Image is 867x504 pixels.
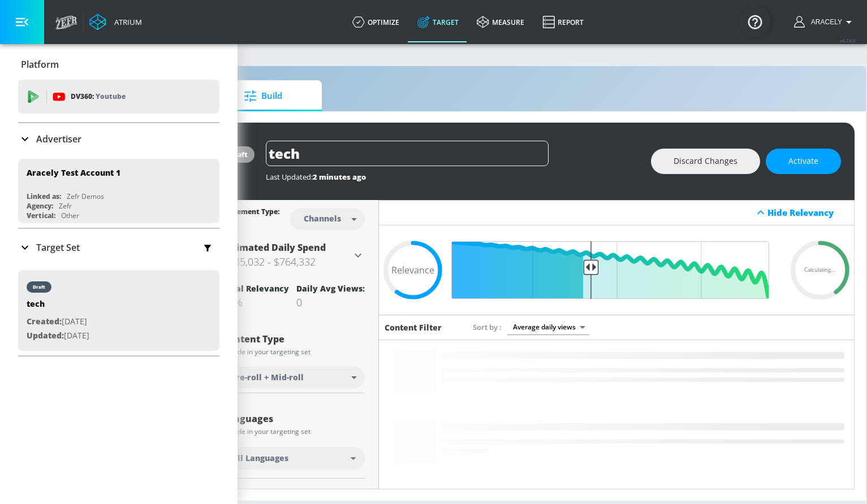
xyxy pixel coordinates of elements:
[27,298,89,315] div: tech
[229,150,248,159] div: draft
[18,270,219,351] div: drafttechCreated:[DATE]Updated:[DATE]
[223,428,365,435] div: Include in your targeting set
[739,6,771,37] button: Open Resource Center
[223,241,326,254] span: Estimated Daily Spend
[674,154,737,168] span: Discard Changes
[27,315,89,329] p: [DATE]
[18,159,219,223] div: Aracely Test Account 1Linked as:Zefr DemosAgency:ZefrVertical:Other
[18,123,219,155] div: Advertiser
[223,447,365,470] div: All Languages
[220,82,306,110] span: Build
[27,167,120,178] div: Aracely Test Account 1
[61,211,79,220] div: Other
[298,214,347,223] div: Channels
[391,266,434,275] span: Relevance
[27,201,53,211] div: Agency:
[794,15,856,29] button: Aracely
[33,284,45,290] div: draft
[458,241,775,299] input: Final Threshold
[266,172,640,182] div: Last Updated:
[379,200,854,225] div: Hide Relevancy
[223,283,289,294] div: Total Relevancy
[27,192,61,201] div: Linked as:
[36,133,81,145] p: Advertiser
[18,49,219,80] div: Platform
[27,329,89,343] p: [DATE]
[18,229,219,266] div: Target Set
[473,322,502,332] span: Sort by
[18,80,219,114] div: DV360: Youtube
[71,90,126,103] p: DV360:
[67,192,104,201] div: Zefr Demos
[36,241,80,254] p: Target Set
[223,414,365,423] div: Languages
[232,453,288,464] span: All Languages
[468,2,533,42] a: measure
[533,2,593,42] a: Report
[507,319,589,334] div: Average daily views
[313,172,366,182] span: 2 minutes ago
[296,296,365,309] div: 0
[804,267,836,273] span: Calculating...
[806,18,842,26] span: login as: aracely.alvarenga@zefr.com
[343,2,408,42] a: optimize
[223,241,365,270] div: Estimated Daily Spend$535,032 - $764,332
[89,14,142,31] a: Atrium
[59,201,72,211] div: Zefr
[110,17,142,27] div: Atrium
[21,58,59,71] p: Platform
[96,90,126,102] p: Youtube
[767,207,848,218] div: Hide Relevancy
[223,254,351,270] h3: $535,032 - $764,332
[385,322,442,333] h6: Content Filter
[651,149,760,174] button: Discard Changes
[840,37,856,44] span: v 4.24.0
[27,316,62,327] span: Created:
[27,330,64,341] span: Updated:
[223,349,365,355] div: Include in your targeting set
[231,372,304,383] span: Pre-roll + Mid-roll
[223,296,289,309] div: 60%
[788,154,818,168] span: Activate
[296,283,365,294] div: Daily Avg Views:
[408,2,468,42] a: Target
[27,211,55,220] div: Vertical:
[223,334,365,344] div: Content Type
[766,149,841,174] button: Activate
[223,207,279,219] div: Placement Type:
